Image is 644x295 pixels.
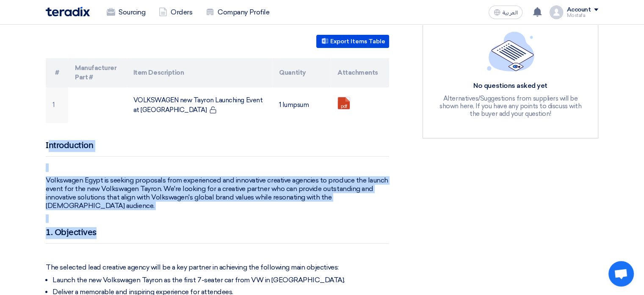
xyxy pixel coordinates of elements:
[46,263,389,272] p: The selected lead creative agency will be a key partner in achieving the following main objectives:
[567,13,598,18] div: Mostafa
[46,87,68,123] td: 1
[100,3,152,22] a: Sourcing
[46,176,389,210] p: Volkswagen Egypt is seeking proposals from experienced and innovative creative agencies to produc...
[46,227,389,244] h2: 1. Objectives
[489,6,522,19] button: العربية
[127,58,273,87] th: Item Description
[199,3,276,22] a: Company Profile
[152,3,199,22] a: Orders
[316,35,389,48] button: Export Items Table
[127,87,273,123] td: VOLKSWAGEN new Tayron Launching Event at [GEOGRAPHIC_DATA]
[46,58,68,87] th: #
[68,58,127,87] th: Manufacturer Part #
[338,97,406,148] a: Tayron_Launch_EventV_1755762186123.pdf
[502,10,517,16] span: العربية
[46,140,389,157] h2: Introduction
[567,6,591,14] div: Account
[46,7,90,17] img: Teradix logo
[331,58,389,87] th: Attachments
[487,31,534,71] img: empty_state_list.svg
[272,58,331,87] th: Quantity
[439,95,583,118] div: Alternatives/Suggestions from suppliers will be shown here, If you have any points to discuss wit...
[608,261,634,287] a: Open chat
[272,87,331,123] td: 1 lumpsum
[550,6,563,19] img: profile_test.png
[53,276,389,284] li: Launch the new Volkswagen Tayron as the first 7-seater car from VW in [GEOGRAPHIC_DATA].
[439,81,583,90] div: No questions asked yet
